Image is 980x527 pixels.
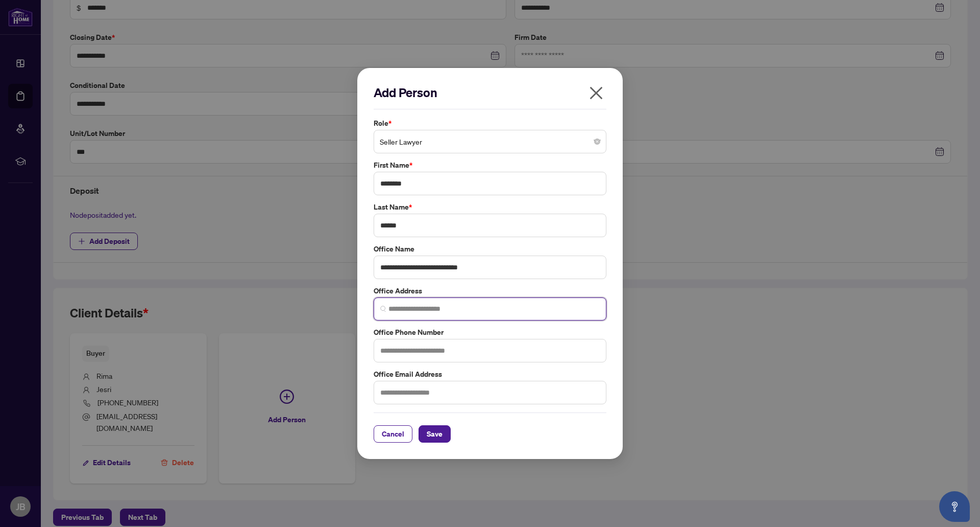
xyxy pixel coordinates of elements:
[374,327,606,338] label: Office Phone Number
[374,159,606,171] label: First Name
[419,425,451,443] button: Save
[939,491,970,522] button: Open asap
[380,306,386,312] img: search_icon
[594,139,600,145] span: close-circle
[374,425,412,443] button: Cancel
[374,118,606,129] label: Role
[588,85,604,101] span: close
[374,84,606,101] h2: Add Person
[374,201,606,213] label: Last Name
[374,369,606,380] label: Office Email Address
[380,132,600,151] span: Seller Lawyer
[374,243,606,255] label: Office Name
[427,426,443,442] span: Save
[374,285,606,296] label: Office Address
[382,426,404,442] span: Cancel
